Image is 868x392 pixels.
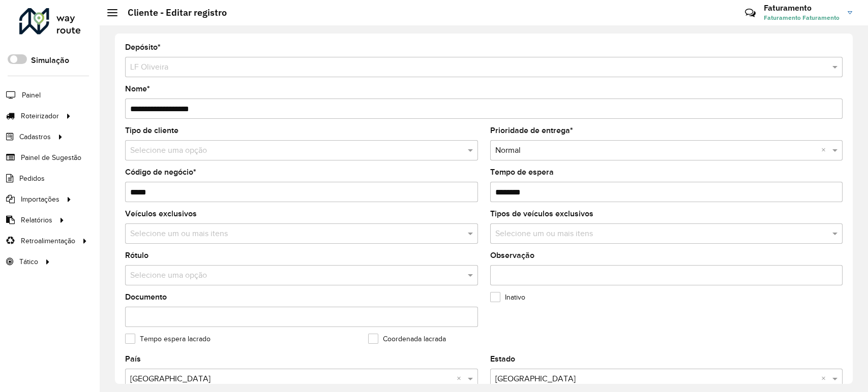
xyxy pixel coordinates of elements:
span: Pedidos [19,173,45,184]
a: Contato Rápido [739,2,761,24]
label: Depósito [125,41,161,53]
span: Clear all [821,144,830,156]
label: Código de negócio [125,166,196,178]
label: Tipos de veículos exclusivos [490,208,593,220]
span: Clear all [457,373,465,385]
span: Painel [22,90,41,101]
label: Tempo espera lacrado [125,334,211,344]
label: Estado [490,353,515,365]
label: País [125,353,141,365]
label: Veículos exclusivos [125,208,197,220]
label: Inativo [490,292,525,303]
span: Roteirizador [21,111,59,121]
label: Documento [125,291,167,303]
label: Observação [490,249,534,262]
label: Simulação [31,54,69,67]
span: Relatórios [21,215,52,225]
label: Rótulo [125,249,148,262]
span: Cadastros [19,132,51,142]
span: Faturamento Faturamento [764,13,840,22]
span: Tático [19,256,38,267]
label: Prioridade de entrega [490,124,573,137]
h2: Cliente - Editar registro [117,7,227,18]
span: Importações [21,194,59,205]
label: Tipo de cliente [125,124,178,137]
label: Tempo de espera [490,166,554,178]
span: Painel de Sugestão [21,152,81,163]
span: Retroalimentação [21,236,75,246]
h3: Faturamento [764,3,840,13]
span: Clear all [821,373,830,385]
label: Coordenada lacrada [368,334,446,344]
label: Nome [125,83,150,95]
